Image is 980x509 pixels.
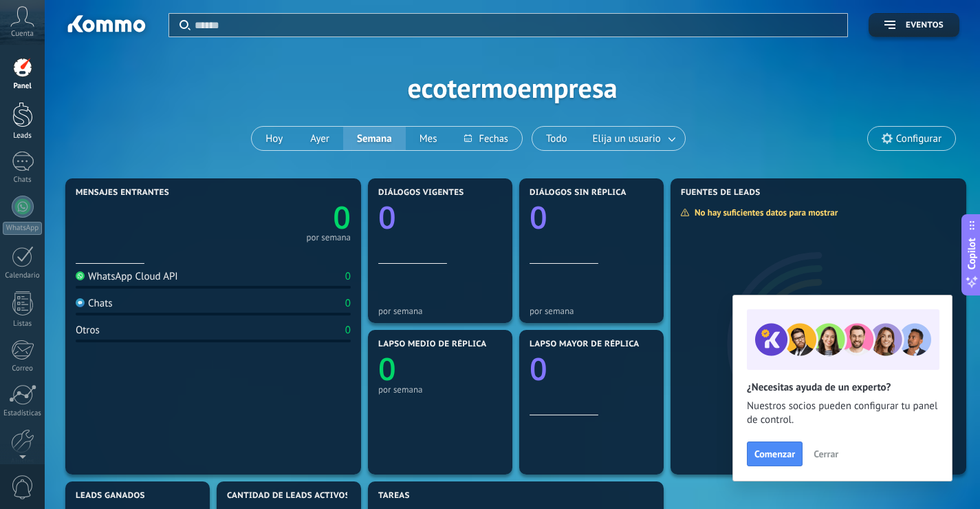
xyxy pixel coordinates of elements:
text: 0 [530,348,547,390]
button: Comenzar [747,442,803,466]
span: Cuenta [11,30,34,39]
div: Otros [76,324,100,337]
text: 0 [378,348,396,390]
div: Panel [3,82,43,91]
button: Semana [343,127,406,150]
div: Listas [3,320,43,329]
span: Copilot [965,238,979,269]
span: Cantidad de leads activos [227,491,350,501]
div: 0 [345,324,351,337]
div: No hay suficientes datos para mostrar [680,207,847,218]
button: Hoy [252,127,296,150]
span: Configurar [896,133,941,145]
span: Cerrar [814,449,838,459]
span: Fuentes de leads [681,188,761,198]
button: Cerrar [807,444,845,464]
span: Leads ganados [76,491,145,501]
div: Calendario [3,271,43,280]
img: WhatsApp Cloud API [76,271,85,280]
span: Diálogos sin réplica [530,188,627,198]
button: Eventos [869,13,959,37]
button: Todo [532,127,581,150]
span: Mensajes entrantes [76,188,169,198]
button: Ayer [296,127,343,150]
button: Mes [406,127,451,150]
h2: ¿Necesitas ayuda de un experto? [747,381,938,394]
div: por semana [378,306,502,316]
span: Tareas [378,491,410,501]
button: Fechas [450,127,521,150]
span: Comenzar [754,449,795,459]
div: por semana [306,234,351,241]
div: por semana [530,306,653,316]
div: Estadísticas [3,409,43,418]
div: WhatsApp [3,222,42,235]
text: 0 [530,196,547,238]
span: Lapso mayor de réplica [530,340,639,349]
div: WhatsApp Cloud API [76,270,178,283]
div: Chats [76,297,113,310]
span: Diálogos vigentes [378,188,464,198]
div: Leads [3,132,43,141]
div: Correo [3,364,43,373]
span: Elija un usuario [590,129,664,148]
text: 0 [378,196,396,238]
img: Chats [76,298,85,307]
a: 0 [213,196,351,238]
span: Lapso medio de réplica [378,340,487,349]
text: 0 [333,196,351,238]
span: Eventos [906,21,944,30]
div: por semana [378,384,502,395]
button: Elija un usuario [581,127,685,150]
div: 0 [345,297,351,310]
div: Chats [3,176,43,185]
span: Nuestros socios pueden configurar tu panel de control. [747,399,938,427]
div: 0 [345,270,351,283]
